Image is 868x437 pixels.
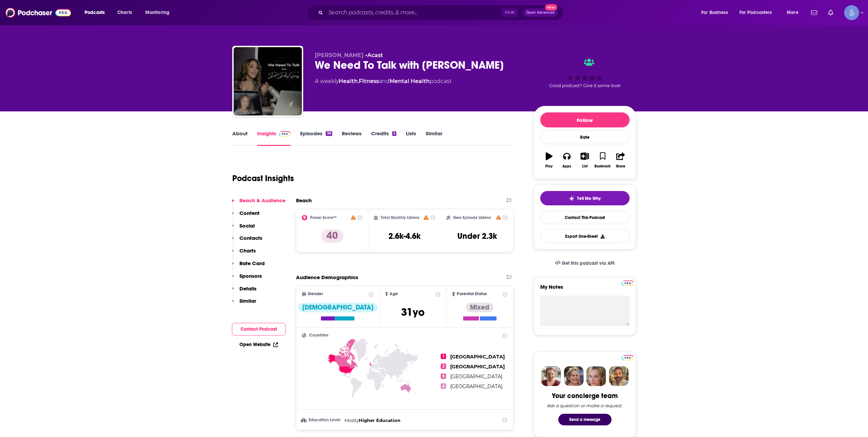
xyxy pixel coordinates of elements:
button: open menu [696,7,737,18]
img: Barbara Profile [564,366,584,386]
img: Jon Profile [609,366,629,386]
a: Credits3 [371,130,396,146]
p: Charts [239,247,256,254]
div: [DEMOGRAPHIC_DATA] [298,303,378,312]
span: For Podcasters [739,8,772,17]
div: Rate [540,130,630,144]
span: Age [389,292,398,296]
span: Podcasts [85,8,105,17]
p: Reach & Audience [239,197,285,204]
a: Open Website [239,342,278,347]
a: InsightsPodchaser Pro [257,130,291,146]
div: 99 [326,131,332,136]
h3: Under 2.3k [457,231,497,241]
span: More [787,8,798,17]
p: Similar [239,298,256,304]
button: List [576,148,593,173]
a: Pro website [622,279,634,286]
div: Ask a question or make a request. [547,403,623,408]
button: Bookmark [594,148,612,173]
button: Similar [232,298,256,310]
span: [PERSON_NAME] [315,52,364,58]
span: 3 [441,373,446,379]
span: Mostly [344,418,359,423]
span: • [365,52,383,58]
button: Send a message [558,414,612,425]
button: Content [232,210,260,222]
span: New [545,4,557,11]
a: Pro website [622,354,634,360]
span: [GEOGRAPHIC_DATA] [450,364,505,370]
a: Charts [113,7,136,18]
a: About [232,130,248,146]
img: We Need To Talk with Dr. Darcy Sterling [234,47,302,115]
span: Gender [308,292,323,296]
div: 3 [392,131,396,136]
a: Lists [406,130,416,146]
button: Reach & Audience [232,197,285,210]
h1: Podcast Insights [232,173,294,183]
a: Fitness [359,78,379,84]
button: Contact Podcast [232,323,285,336]
p: Contacts [239,235,262,241]
button: Show profile menu [844,5,859,20]
button: Open AdvancedNew [523,9,558,17]
a: Similar [426,130,442,146]
div: Good podcast? Give it some love! [534,52,636,94]
img: User Profile [844,5,859,20]
div: Search podcasts, credits, & more... [313,5,570,21]
span: and [379,78,389,84]
button: Details [232,285,256,298]
button: Charts [232,247,256,260]
button: Sponsors [232,273,262,285]
h3: Education Level [302,418,342,422]
img: Jules Profile [586,366,606,386]
div: Play [545,164,553,168]
div: Mixed [466,303,494,312]
button: open menu [141,7,178,18]
a: Mental Health [389,78,430,84]
div: Apps [562,164,571,168]
h2: Total Monthly Listens [381,215,419,220]
button: Export One-Sheet [540,230,630,243]
button: open menu [80,7,114,18]
img: Sydney Profile [541,366,561,386]
img: Podchaser Pro [279,131,291,137]
div: Share [616,164,625,168]
p: Rate Card [239,260,265,267]
span: 1 [441,354,446,359]
p: 40 [321,229,343,243]
input: Search podcasts, credits, & more... [326,7,502,18]
div: A weekly podcast [315,77,452,85]
span: 4 [441,383,446,389]
span: Logged in as Spiral5-G1 [844,5,859,20]
button: open menu [782,7,807,18]
a: Contact This Podcast [540,211,630,224]
img: Podchaser - Follow, Share and Rate Podcasts [5,6,71,19]
span: [GEOGRAPHIC_DATA] [450,373,502,380]
span: Charts [117,8,132,17]
div: Your concierge team [552,392,618,400]
p: Sponsors [239,273,262,279]
button: Play [540,148,558,173]
button: Follow [540,112,630,127]
a: Show notifications dropdown [825,7,836,18]
p: Content [239,210,260,216]
button: Apps [558,148,576,173]
span: Parental Status [457,292,487,296]
span: 2 [441,364,446,369]
span: 31 yo [401,305,425,319]
a: Reviews [342,130,362,146]
a: Show notifications dropdown [808,7,820,18]
button: tell me why sparkleTell Me Why [540,191,630,205]
a: Get this podcast via API [549,255,620,272]
span: , [358,78,359,84]
span: For Business [701,8,728,17]
span: Countries [309,333,328,338]
label: My Notes [540,284,630,296]
span: Get this podcast via API [562,260,615,266]
a: Health [339,78,358,84]
h2: Audience Demographics [296,274,358,281]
